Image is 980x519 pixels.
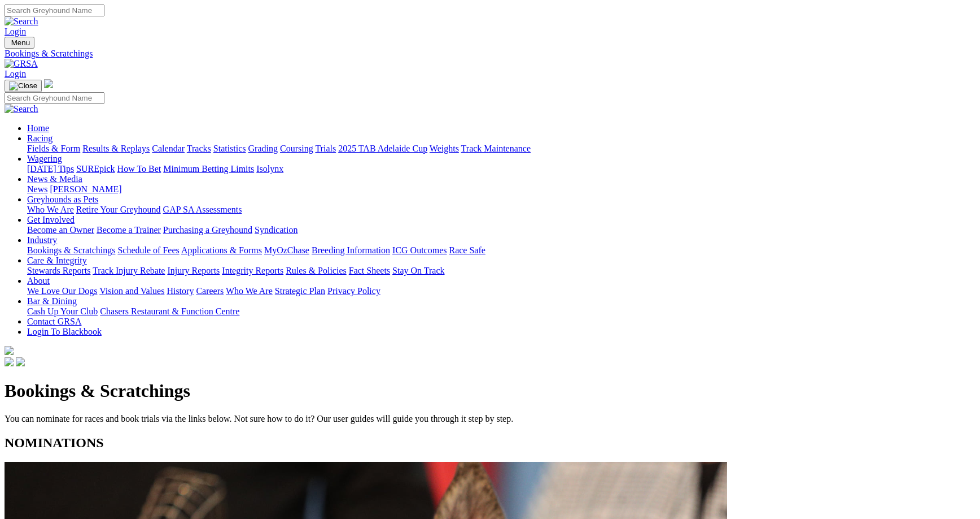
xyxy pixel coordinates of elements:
[27,154,62,163] a: Wagering
[27,205,74,214] a: Who We Are
[50,184,121,194] a: [PERSON_NAME]
[5,357,14,366] img: facebook.svg
[27,184,975,194] div: News & Media
[5,49,975,59] a: Bookings & Scratchings
[27,194,98,204] a: Greyhounds as Pets
[5,69,26,79] a: Login
[76,205,161,214] a: Retire Your Greyhound
[187,144,211,153] a: Tracks
[327,286,380,296] a: Privacy Policy
[99,286,164,296] a: Vision and Values
[264,245,309,255] a: MyOzChase
[27,317,81,326] a: Contact GRSA
[5,27,26,36] a: Login
[27,133,53,143] a: Racing
[27,123,49,133] a: Home
[27,296,77,306] a: Bar & Dining
[27,164,975,174] div: Wagering
[27,184,47,194] a: News
[27,306,975,317] div: Bar & Dining
[5,435,975,451] h2: NOMINATIONS
[280,144,313,153] a: Coursing
[27,215,75,224] a: Get Involved
[27,144,975,154] div: Racing
[181,245,262,255] a: Applications & Forms
[275,286,325,296] a: Strategic Plan
[11,38,30,47] span: Menu
[76,164,115,174] a: SUREpick
[226,286,273,296] a: Who We Are
[117,164,161,174] a: How To Bet
[100,306,239,316] a: Chasers Restaurant & Function Centre
[256,164,283,174] a: Isolynx
[27,225,975,235] div: Get Involved
[152,144,185,153] a: Calendar
[117,245,179,255] a: Schedule of Fees
[338,144,427,153] a: 2025 TAB Adelaide Cup
[5,380,975,401] h1: Bookings & Scratchings
[5,346,14,355] img: logo-grsa-white.png
[163,164,254,174] a: Minimum Betting Limits
[44,79,53,88] img: logo-grsa-white.png
[430,144,459,153] a: Weights
[163,225,252,235] a: Purchasing a Greyhound
[27,245,975,256] div: Industry
[27,276,50,286] a: About
[5,5,104,16] input: Search
[5,80,42,92] button: Toggle navigation
[9,81,37,90] img: Close
[163,205,242,214] a: GAP SA Assessments
[5,59,38,69] img: GRSA
[461,144,531,153] a: Track Maintenance
[248,144,278,153] a: Grading
[286,266,347,275] a: Rules & Policies
[27,245,115,255] a: Bookings & Scratchings
[27,205,975,215] div: Greyhounds as Pets
[97,225,161,235] a: Become a Trainer
[27,235,57,245] a: Industry
[449,245,485,255] a: Race Safe
[27,256,87,265] a: Care & Integrity
[392,266,444,275] a: Stay On Track
[82,144,150,153] a: Results & Replays
[16,357,25,366] img: twitter.svg
[27,144,80,153] a: Fields & Form
[27,306,98,316] a: Cash Up Your Club
[27,164,74,174] a: [DATE] Tips
[312,245,390,255] a: Breeding Information
[5,37,34,49] button: Toggle navigation
[167,286,194,296] a: History
[5,414,975,424] p: You can nominate for races and book trials via the links below. Not sure how to do it? Our user g...
[27,174,82,184] a: News & Media
[27,266,975,276] div: Care & Integrity
[167,266,220,275] a: Injury Reports
[27,286,97,296] a: We Love Our Dogs
[5,92,104,104] input: Search
[392,245,447,255] a: ICG Outcomes
[27,327,102,336] a: Login To Blackbook
[27,266,90,275] a: Stewards Reports
[93,266,165,275] a: Track Injury Rebate
[5,104,38,114] img: Search
[255,225,297,235] a: Syndication
[315,144,336,153] a: Trials
[196,286,224,296] a: Careers
[222,266,283,275] a: Integrity Reports
[27,225,94,235] a: Become an Owner
[349,266,390,275] a: Fact Sheets
[27,286,975,296] div: About
[5,16,38,27] img: Search
[213,144,246,153] a: Statistics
